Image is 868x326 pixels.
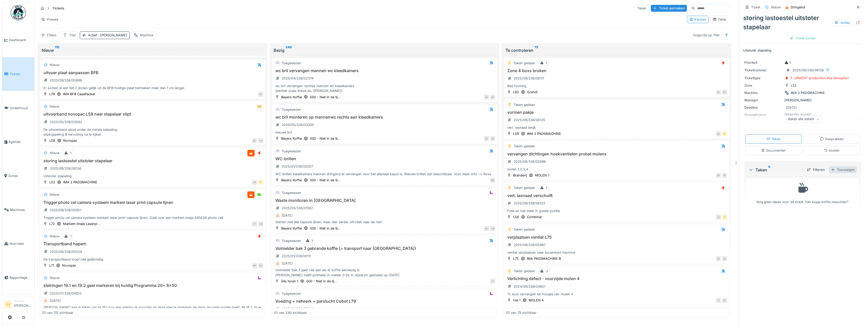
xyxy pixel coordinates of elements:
div: TV [716,298,721,303]
p: Uitstoter stapeling [743,48,862,53]
div: 3 [546,269,548,273]
div: IMA PADSMACHINE B [527,256,561,261]
div: Taken gedaan [514,61,535,66]
h3: Voeding + netwerk + perslucht Cobot L79 [274,299,495,304]
div: L58 [513,215,519,219]
div: Prioriteit [744,60,782,65]
div: Filteren [805,166,827,173]
div: 2025/08/336/05528 [50,249,82,254]
li: SV [4,301,12,308]
div: NV [258,92,263,97]
div: 2025/09/336/05998 [50,78,82,83]
div: Volmelder bak 3 gaat niet aan als er koffie aanwezig is. [PERSON_NAME] heeft potmeter in melder 0... [274,268,495,277]
div: Toegewezen [282,291,301,296]
h3: Volmelder bak 3 gebrande koffie (= transport naar [GEOGRAPHIC_DATA]) [274,246,495,251]
div: SV [258,180,263,185]
div: Manager [14,299,32,303]
div: Filters [39,31,59,39]
div: FT [252,221,257,226]
div: IMA BFB CasePacker [63,92,95,96]
div: 1. URGENT production line disruption [791,76,849,80]
div: 000 - Niet in de lij... [310,136,341,141]
div: Volgorde op Titel [691,31,722,39]
div: 1 [70,234,71,239]
div: Ticket sluiten [787,35,818,42]
div: MD [490,178,495,183]
div: 2025/09/336/05996 [514,159,546,164]
div: Taken [748,167,803,173]
div: 2025/04/336/02374 [282,76,313,81]
div: [DATE] [282,213,293,218]
span: Onderhoud [10,106,32,110]
div: Taken gedaan [514,102,535,107]
div: 2025/09/336/05944 [282,306,314,311]
div: Ticket aanmaken [651,5,687,12]
h3: stelringen 19.1 en 19.2 geel markeren bij huidig Programma 20= 8x50 [42,283,263,288]
div: AS [252,180,257,185]
div: Taken [766,137,781,141]
div: Deadline [744,105,782,110]
div: 2025/09/336/06117 [514,76,544,81]
div: Folie ist niet meer in goede positie [506,208,727,213]
a: Dashboard [2,23,34,57]
div: 000 - Niet in de lij... [310,95,341,100]
div: [DATE] [282,261,293,266]
h3: Verlichting defect - voorzijde molen 4 [506,276,727,281]
div: Taken gedaan [514,269,535,273]
div: Nieuw [50,234,59,239]
div: BA [716,131,721,136]
a: Voorraad [2,227,34,261]
h3: WC-brillen [274,156,495,161]
div: SV [722,215,727,220]
a: Zones [2,159,34,193]
sup: 115 [55,47,59,53]
div: Kosten [824,148,840,153]
div: Novopac [62,263,76,268]
div: Machine [744,90,782,95]
div: GE [716,173,721,178]
div: 2025/05/336/03305 [282,122,314,127]
div: 20 van 75 zichtbaar [506,310,536,315]
div: Combiner [527,215,542,219]
div: Manager [744,98,782,103]
div: L58 [49,138,55,143]
div: 1 [312,238,313,243]
div: L71 [49,263,54,268]
strong: Tickets [50,6,66,11]
div: GE [716,256,721,261]
div: 2025/07/336/04652 [50,291,82,296]
a: SV Manager[PERSON_NAME] [4,299,32,311]
div: Te controleren [506,47,727,53]
div: 2025/09/336/05987 [514,242,546,247]
div: GE [258,263,263,268]
div: L59 [513,131,519,136]
div: Tickettype [744,76,782,80]
h3: vervangen dichtingen hoekventielen probat molens [506,152,727,156]
div: LM [258,138,263,143]
div: 2025/09/336/05951 [50,208,81,213]
div: Toevoegen [829,166,857,173]
div: SV [722,131,727,136]
div: 000 - Niet in de lij... [310,178,341,183]
div: De uitvoerband stopt onder de minste belasting. slipkoppeling & vervuiling na te kijken [42,127,263,137]
a: Agenda [2,125,34,159]
div: 2025/05/336/03562 [50,120,82,124]
span: Machines [10,207,32,212]
div: AF [716,90,721,95]
div: Grandi [527,90,538,94]
div: 2025/03/336/01587 [282,206,313,210]
div: 000 - Niet in de lij... [306,279,337,284]
div: GE [722,256,727,261]
div: 20 van 115 zichtbaar [42,310,73,315]
div: Ticketnummer [744,68,782,73]
div: Nieuw [42,47,263,53]
div: TL buis vervangen ter hoogte van molen 4 [506,292,727,297]
a: Tickets [2,57,34,91]
div: 2025/09/336/06133 [514,201,545,206]
div: [PERSON_NAME] [744,98,861,103]
div: MOLEN 1 [535,173,549,178]
div: GE [722,173,727,178]
div: Actief [88,33,127,38]
div: GE [722,298,727,303]
div: 000 - Niet in de lij... [310,226,341,231]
